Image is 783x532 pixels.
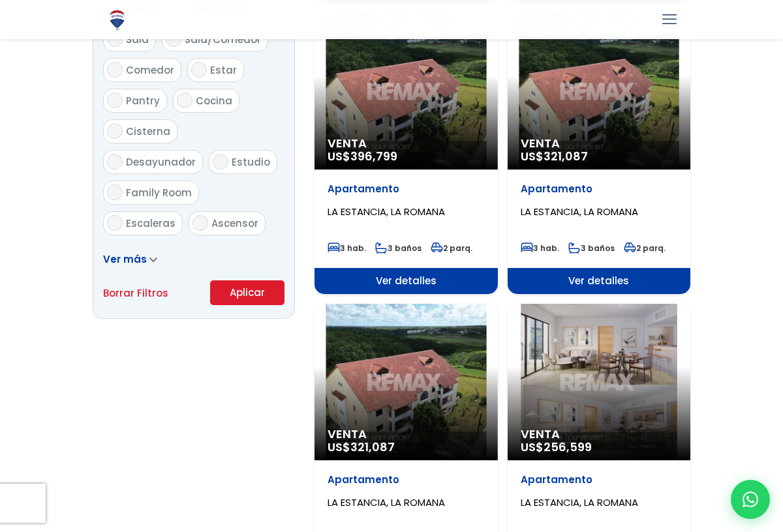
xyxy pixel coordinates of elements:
[508,13,691,294] a: Venta US$321,087 Apartamento LA ESTANCIA, LA ROMANA 3 hab. 3 baños 2 parq. Ver detalles
[508,268,691,294] span: Ver detalles
[166,31,181,47] input: Sala/Comedor
[103,252,157,266] a: Ver más
[185,33,261,46] span: Sala/Comedor
[210,280,284,305] button: Aplicar
[126,216,176,230] span: Escaleras
[350,148,397,164] span: 396,799
[106,8,129,31] img: Logo de REMAX
[328,243,366,254] span: 3 hab.
[107,154,123,170] input: Desayunador
[191,62,207,78] input: Estar
[107,62,123,78] input: Comedor
[107,31,123,47] input: Sala
[107,93,123,108] input: Pantry
[521,148,588,164] span: US$
[177,93,192,108] input: Cocina
[232,155,270,169] span: Estudio
[315,13,498,294] a: Venta US$396,799 Apartamento LA ESTANCIA, LA ROMANA 3 hab. 3 baños 2 parq. Ver detalles
[315,268,498,294] span: Ver detalles
[213,154,228,170] input: Estudio
[521,137,678,150] span: Venta
[126,63,174,77] span: Comedor
[126,125,170,138] span: Cisterna
[196,94,232,108] span: Cocina
[521,205,638,218] span: LA ESTANCIA, LA ROMANA
[521,183,678,196] p: Apartamento
[328,439,395,455] span: US$
[521,243,559,254] span: 3 hab.
[328,137,485,150] span: Venta
[328,473,485,486] p: Apartamento
[568,243,615,254] span: 3 baños
[328,495,445,509] span: LA ESTANCIA, LA ROMANA
[328,183,485,196] p: Apartamento
[107,123,123,139] input: Cisterna
[103,285,168,301] a: Borrar Filtros
[126,186,192,199] span: Family Room
[658,8,681,31] a: mobile menu
[521,439,592,455] span: US$
[328,148,397,164] span: US$
[211,216,258,230] span: Ascensor
[521,428,678,441] span: Venta
[624,243,666,254] span: 2 parq.
[126,94,160,108] span: Pantry
[350,439,395,455] span: 321,087
[107,185,123,200] input: Family Room
[107,215,123,231] input: Escaleras
[431,243,472,254] span: 2 parq.
[126,155,196,169] span: Desayunador
[544,148,588,164] span: 321,087
[521,495,638,509] span: LA ESTANCIA, LA ROMANA
[210,63,237,77] span: Estar
[192,215,208,231] input: Ascensor
[375,243,422,254] span: 3 baños
[328,428,485,441] span: Venta
[521,473,678,486] p: Apartamento
[126,33,149,46] span: Sala
[328,205,445,218] span: LA ESTANCIA, LA ROMANA
[544,439,592,455] span: 256,599
[103,252,147,266] span: Ver más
